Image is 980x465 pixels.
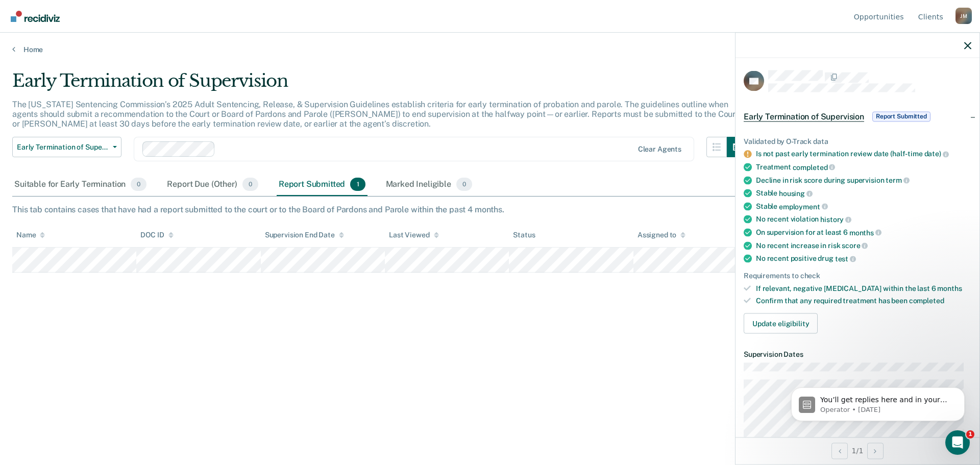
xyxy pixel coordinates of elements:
[756,241,971,250] div: No recent increase in risk
[835,254,856,262] span: test
[513,231,535,239] div: Status
[937,284,962,292] span: months
[867,443,884,459] button: Next Opportunity
[277,174,367,196] div: Report Submitted
[242,178,258,191] span: 0
[744,271,971,280] div: Requirements to check
[165,174,260,196] div: Report Due (Other)
[842,241,868,250] span: score
[820,215,851,224] span: history
[945,430,970,455] iframe: Intercom live chat
[756,215,971,224] div: No recent violation
[736,100,979,133] div: Early Termination of SupervisionReport Submitted
[638,145,681,154] div: Clear agents
[756,284,971,292] div: If relevant, negative [MEDICAL_DATA] within the last 6
[11,11,60,22] img: Recidiviz
[744,313,818,334] button: Update eligibility
[756,189,971,198] div: Stable
[384,174,475,196] div: Marked Ineligible
[131,178,146,191] span: 0
[756,150,971,159] div: Is not past early termination review date (half-time date)
[12,205,968,214] div: This tab contains cases that have had a report submitted to the court or to the Board of Pardons ...
[756,162,971,172] div: Treatment
[638,231,685,239] div: Assigned to
[736,437,979,464] div: 1 / 1
[12,100,739,129] p: The [US_STATE] Sentencing Commission’s 2025 Adult Sentencing, Release, & Supervision Guidelines e...
[955,8,972,24] button: Profile dropdown button
[966,430,974,438] span: 1
[744,111,864,121] span: Early Termination of Supervision
[456,178,472,191] span: 0
[12,45,968,54] a: Home
[756,254,971,263] div: No recent positive drug
[886,176,909,184] span: term
[776,366,980,437] iframe: Intercom notifications message
[12,174,149,196] div: Suitable for Early Termination
[756,202,971,211] div: Stable
[872,111,930,121] span: Report Submitted
[909,297,944,305] span: completed
[779,202,827,210] span: employment
[16,231,45,239] div: Name
[849,228,881,236] span: months
[831,443,848,459] button: Previous Opportunity
[756,176,971,185] div: Decline in risk score during supervision
[955,8,972,24] div: J M
[793,163,836,171] span: completed
[12,70,747,100] div: Early Termination of Supervision
[756,228,971,237] div: On supervision for at least 6
[350,178,365,191] span: 1
[17,143,109,152] span: Early Termination of Supervision
[756,297,971,305] div: Confirm that any required treatment has been
[744,137,971,145] div: Validated by O-Track data
[779,189,813,197] span: housing
[389,231,438,239] div: Last Viewed
[140,231,173,239] div: DOC ID
[744,350,971,359] dt: Supervision Dates
[265,231,344,239] div: Supervision End Date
